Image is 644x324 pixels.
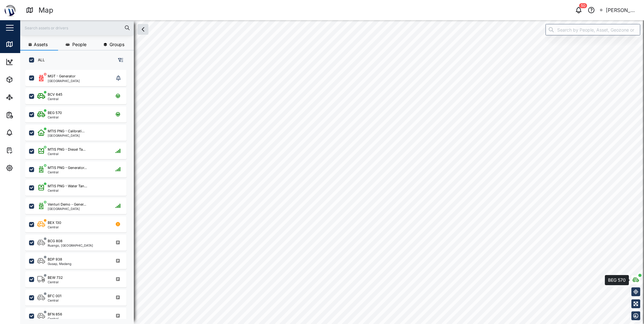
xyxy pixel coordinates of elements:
[48,317,62,320] div: Central
[48,116,62,119] div: Central
[16,76,36,83] div: Assets
[72,42,86,47] span: People
[48,152,86,155] div: Central
[34,57,45,63] label: ALL
[599,6,639,15] button: [PERSON_NAME] [PERSON_NAME]
[48,244,93,247] div: Ruango, [GEOGRAPHIC_DATA]
[16,58,45,65] div: Dashboard
[48,257,62,262] div: BDP 938
[48,275,63,280] div: BEW 732
[16,129,36,136] div: Alarms
[48,312,62,317] div: BFN 856
[48,110,62,116] div: BEG 570
[34,42,48,47] span: Assets
[48,293,61,299] div: BFC 001
[48,183,87,189] div: MTIS PNG - Water Tan...
[39,5,53,16] div: Map
[20,20,644,324] canvas: Map
[16,111,38,118] div: Reports
[48,74,75,79] div: MGT - Generator
[110,42,124,47] span: Groups
[48,207,86,210] div: [GEOGRAPHIC_DATA]
[48,202,86,207] div: Venturi Demo - Gener...
[48,280,63,284] div: Central
[48,299,61,302] div: Central
[48,147,86,152] div: MTIS PNG - Diesel Ta...
[16,147,34,154] div: Tasks
[579,3,587,8] div: 50
[24,23,130,33] input: Search assets or drivers
[606,6,639,14] div: [PERSON_NAME] [PERSON_NAME]
[16,41,31,48] div: Map
[48,134,85,137] div: [GEOGRAPHIC_DATA]
[48,129,85,134] div: MTIS PNG - Calibrati...
[25,68,134,319] div: grid
[48,262,71,265] div: Gusap, Madang
[48,220,61,225] div: BEX 130
[3,3,17,17] img: Main Logo
[16,94,32,101] div: Sites
[48,189,87,192] div: Central
[48,97,63,100] div: Central
[48,225,61,229] div: Central
[48,79,80,82] div: [GEOGRAPHIC_DATA]
[16,165,39,171] div: Settings
[546,24,640,35] input: Search by People, Asset, Geozone or Place
[48,238,63,244] div: BCG 808
[48,165,87,171] div: MTIS PNG - Generator...
[48,171,87,174] div: Central
[48,92,63,97] div: BCV 645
